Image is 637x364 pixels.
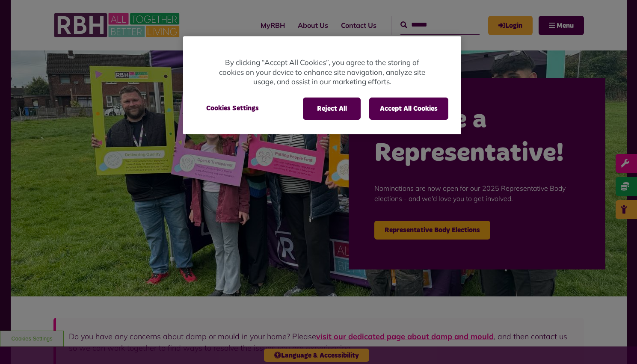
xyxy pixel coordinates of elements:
[183,36,461,134] div: Privacy
[303,98,361,120] button: Reject All
[183,36,461,134] div: Cookie banner
[369,98,448,120] button: Accept All Cookies
[196,98,269,119] button: Cookies Settings
[217,58,427,87] p: By clicking “Accept All Cookies”, you agree to the storing of cookies on your device to enhance s...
